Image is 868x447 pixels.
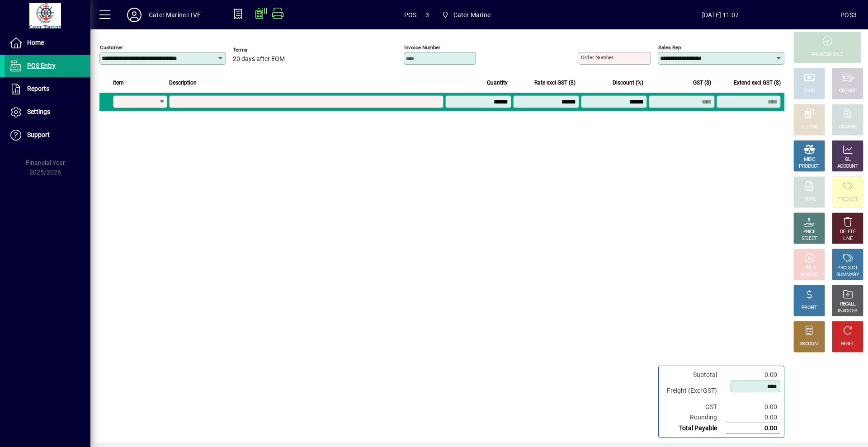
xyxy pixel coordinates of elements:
[803,196,815,203] div: NOTE
[113,78,124,88] span: Item
[726,423,780,434] td: 0.00
[837,265,858,272] div: PRODUCT
[600,8,840,22] span: [DATE] 11:07
[27,62,56,69] span: POS Entry
[843,235,852,242] div: LINE
[27,131,50,138] span: Support
[5,124,90,146] a: Support
[693,78,711,88] span: GST ($)
[534,78,576,88] span: Rate excl GST ($)
[801,272,817,278] div: INVOICE
[726,412,780,423] td: 0.00
[662,402,726,412] td: GST
[5,32,90,54] a: Home
[839,88,856,94] div: CHEQUE
[836,272,859,278] div: SUMMARY
[837,163,858,170] div: ACCOUNT
[487,78,508,88] span: Quantity
[100,44,123,51] mat-label: Customer
[811,52,843,58] div: PROCESS SALE
[120,7,149,23] button: Profile
[799,163,819,170] div: PRODUCT
[803,88,815,94] div: CASH
[801,124,818,131] div: EFTPOS
[802,235,817,242] div: SELECT
[841,341,854,348] div: RESET
[425,8,429,22] span: 3
[840,229,855,235] div: DELETE
[453,8,491,22] span: Cater Marine
[803,229,816,235] div: PRICE
[840,8,857,22] div: POS3
[233,56,285,63] span: 20 days after EOM
[839,124,857,131] div: CHARGE
[662,370,726,380] td: Subtotal
[404,8,417,22] span: POS
[662,380,726,402] td: Freight (Excl GST)
[838,308,857,315] div: INVOICES
[404,44,440,51] mat-label: Invoice number
[840,301,856,308] div: RECALL
[658,44,681,51] mat-label: Sales rep
[27,85,49,92] span: Reports
[5,101,90,123] a: Settings
[726,370,780,380] td: 0.00
[149,8,201,22] div: Cater Marine LIVE
[662,412,726,423] td: Rounding
[734,78,781,88] span: Extend excl GST ($)
[613,78,643,88] span: Discount (%)
[845,156,851,163] div: GL
[233,47,287,53] span: Terms
[798,341,820,348] div: DISCOUNT
[27,108,50,115] span: Settings
[803,265,815,272] div: HOLD
[581,54,613,61] mat-label: Order number
[27,39,44,46] span: Home
[169,78,197,88] span: Description
[802,305,817,311] div: PROFIT
[662,423,726,434] td: Total Payable
[5,78,90,100] a: Reports
[837,196,858,203] div: PRODUCT
[726,402,780,412] td: 0.00
[804,156,815,163] div: MISC
[438,7,494,23] span: Cater Marine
